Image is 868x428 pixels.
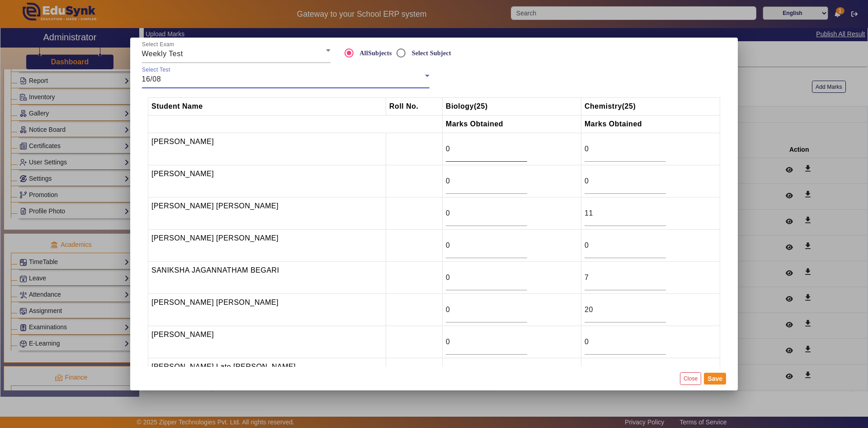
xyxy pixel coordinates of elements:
[585,208,666,219] input: Marks Obtained
[148,358,386,390] td: [PERSON_NAME] Late [PERSON_NAME]
[446,304,527,315] input: Marks Obtained
[148,197,386,230] td: [PERSON_NAME] [PERSON_NAME]
[585,144,666,154] input: Marks Obtained
[446,240,527,251] input: Marks Obtained
[446,337,527,347] input: Marks Obtained
[704,373,726,385] button: Save
[585,304,666,315] input: Marks Obtained
[148,133,386,165] td: [PERSON_NAME]
[142,75,161,83] span: 16/08
[446,176,527,187] input: Marks Obtained
[148,294,386,326] td: [PERSON_NAME] [PERSON_NAME]
[446,208,527,219] input: Marks Obtained
[680,372,701,385] button: Close
[581,98,720,115] th: Chemistry (25)
[443,115,581,133] th: Marks Obtained
[585,176,666,187] input: Marks Obtained
[142,50,183,58] span: Weekly Test
[386,98,443,115] th: Roll No.
[585,272,666,283] input: Marks Obtained
[585,240,666,251] input: Marks Obtained
[148,165,386,197] td: [PERSON_NAME]
[446,144,527,154] input: Marks Obtained
[446,272,527,283] input: Marks Obtained
[581,115,720,133] th: Marks Obtained
[142,42,174,48] mat-label: Select Exam
[148,98,386,115] th: Student Name
[410,49,451,57] label: Select Subject
[443,98,581,115] th: Biology (25)
[585,337,666,347] input: Marks Obtained
[148,230,386,262] td: [PERSON_NAME] [PERSON_NAME]
[358,49,392,57] label: AllSubjects
[142,67,170,73] mat-label: Select Test
[148,262,386,294] td: SANIKSHA JAGANNATHAM BEGARI
[148,326,386,358] td: [PERSON_NAME]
